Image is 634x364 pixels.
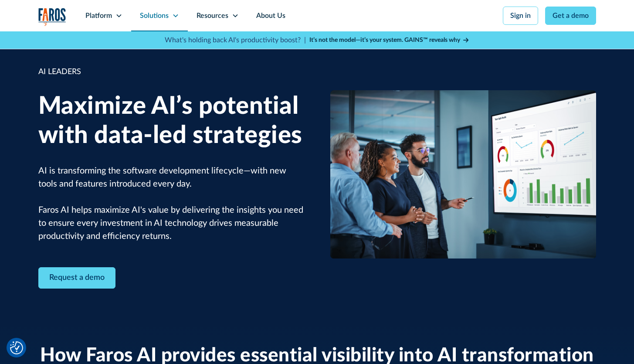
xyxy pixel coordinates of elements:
[545,7,596,25] a: Get a demo
[10,341,23,354] img: Revisit consent button
[140,10,169,21] div: Solutions
[38,92,304,150] h1: Maximize AI’s potential with data-led strategies
[38,8,66,26] img: Logo of the analytics and reporting company Faros.
[38,164,304,243] p: AI is transforming the software development lifecycle—with new tools and features introduced ever...
[197,10,228,21] div: Resources
[165,35,306,45] p: What's holding back AI's productivity boost? |
[309,37,460,43] strong: It’s not the model—it’s your system. GAINS™ reveals why
[309,36,470,45] a: It’s not the model—it’s your system. GAINS™ reveals why
[38,8,66,26] a: home
[503,7,538,25] a: Sign in
[38,66,304,78] div: AI LEADERS
[10,341,23,354] button: Cookie Settings
[85,10,112,21] div: Platform
[38,267,115,289] a: Contact Modal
